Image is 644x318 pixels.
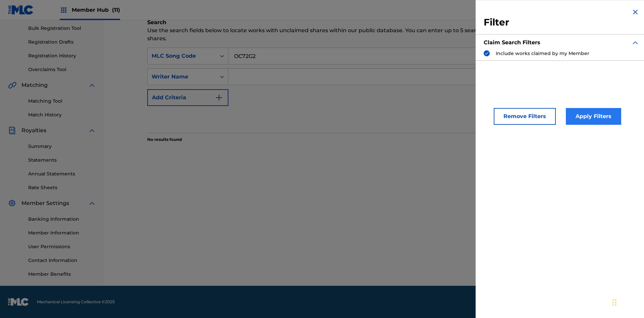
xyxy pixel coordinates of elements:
[152,73,212,81] div: Writer Name
[631,8,639,16] img: close
[147,48,601,133] form: Search Form
[8,126,16,135] img: Royalties
[8,199,16,207] img: Member Settings
[88,199,96,207] img: expand
[21,81,48,89] span: Matching
[8,81,16,89] img: Matching
[21,126,46,135] span: Royalties
[37,299,115,305] span: Mechanical Licensing Collective © 2025
[28,170,96,177] a: Annual Statements
[484,51,489,56] img: checkbox
[612,293,616,313] div: Drag
[147,26,601,43] p: Use the search fields below to locate works with unclaimed shares within our public database. You...
[28,216,96,223] a: Banking Information
[610,286,644,318] iframe: Chat Widget
[28,184,96,191] a: Rate Sheets
[28,143,96,150] a: Summary
[88,126,96,135] img: expand
[147,137,182,143] p: No results found
[28,111,96,118] a: Match History
[28,39,96,46] a: Registration Drafts
[21,199,69,207] span: Member Settings
[566,108,621,125] button: Apply Filters
[112,7,120,13] span: (11)
[147,18,601,26] h6: Search
[8,5,34,15] img: MLC Logo
[28,257,96,264] a: Contact Information
[215,94,223,102] img: 9d2ae6d4665cec9f34b9.svg
[496,50,589,56] span: Include works claimed by my Member
[28,271,96,278] a: Member Benefits
[28,229,96,236] a: Member Information
[28,66,96,73] a: Overclaims Tool
[8,298,29,306] img: logo
[28,25,96,32] a: Bulk Registration Tool
[72,6,120,14] span: Member Hub
[152,52,212,60] div: MLC Song Code
[484,39,540,46] strong: Claim Search Filters
[631,39,639,47] img: expand
[28,243,96,250] a: User Permissions
[28,98,96,105] a: Matching Tool
[494,108,556,125] button: Remove Filters
[60,6,68,14] img: Top Rightsholders
[28,157,96,164] a: Statements
[484,16,639,29] h3: Filter
[147,89,228,106] button: Add Criteria
[88,81,96,89] img: expand
[28,52,96,59] a: Registration History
